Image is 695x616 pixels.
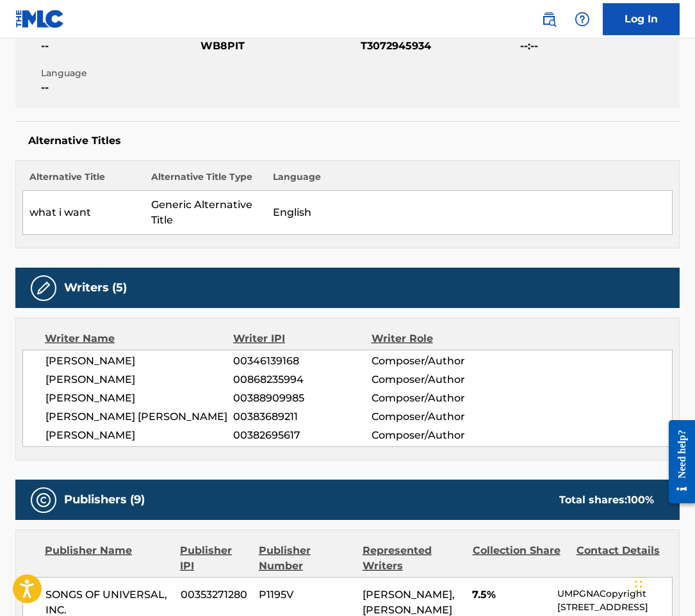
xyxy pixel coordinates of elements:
span: 00383689211 [233,409,371,425]
span: Composer/Author [372,428,497,443]
td: English [266,191,673,235]
span: 00353271280 [181,587,250,603]
span: Language [41,67,197,80]
span: T3072945934 [361,38,517,54]
h5: Writers (5) [64,280,127,295]
span: Composer/Author [372,391,497,406]
div: Contact Details [576,543,671,574]
a: Public Search [536,6,562,32]
th: Language [266,170,673,191]
div: Writer Role [372,331,497,346]
div: Help [569,6,595,32]
span: -- [41,80,197,95]
td: Generic Alternative Title [145,191,266,235]
span: [PERSON_NAME] [45,353,233,369]
span: Composer/Author [372,372,497,387]
img: Writers [36,280,51,296]
div: Writer Name [45,331,233,346]
a: Log In [603,3,680,35]
h5: Alternative Titles [28,134,667,147]
p: UMPGNACopyright [557,587,672,601]
span: Composer/Author [372,353,497,369]
div: Total shares: [559,492,654,508]
span: P1195V [259,587,353,603]
span: 7.5% [472,587,547,603]
span: [PERSON_NAME] [45,372,233,387]
span: [PERSON_NAME] [PERSON_NAME] [45,409,233,425]
span: [PERSON_NAME] [45,391,233,406]
div: Publisher Name [45,543,170,574]
div: Publisher IPI [180,543,249,574]
img: Publishers [36,492,51,508]
td: what i want [23,191,145,235]
th: Alternative Title Type [145,170,266,191]
span: 100 % [627,494,654,506]
div: Publisher Number [259,543,353,574]
iframe: Resource Center [659,410,695,513]
th: Alternative Title [23,170,145,191]
div: Drag [635,567,642,606]
iframe: Chat Widget [631,555,695,616]
span: -- [41,38,197,54]
span: 00868235994 [233,372,371,387]
span: 00388909985 [233,391,371,406]
span: [PERSON_NAME], [PERSON_NAME] [363,588,455,616]
h5: Publishers (9) [64,492,145,507]
span: 00382695617 [233,428,371,443]
span: --:-- [520,38,676,54]
div: Collection Share [473,543,567,574]
img: MLC Logo [15,10,65,28]
div: Writer IPI [233,331,372,346]
img: help [575,12,590,27]
img: search [541,12,557,27]
span: Composer/Author [372,409,497,425]
span: WB8PIT [200,38,357,54]
span: [PERSON_NAME] [45,428,233,443]
span: 00346139168 [233,353,371,369]
div: Represented Writers [363,543,463,574]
